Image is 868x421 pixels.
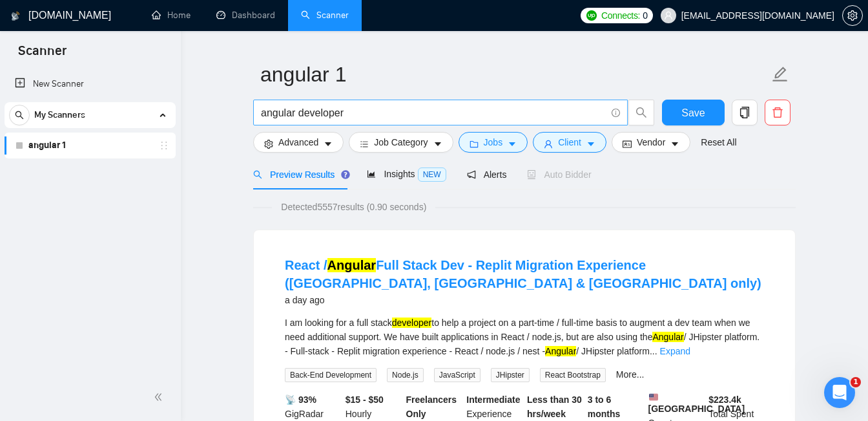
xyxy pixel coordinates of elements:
[324,139,333,149] span: caret-down
[470,139,479,149] span: folder
[227,5,250,28] div: Закрыть
[152,10,191,21] a: homeHome
[340,169,351,180] div: Tooltip anchor
[612,109,620,117] span: info-circle
[374,135,428,149] span: Job Category
[367,169,376,178] span: area-chart
[843,10,862,21] span: setting
[732,100,758,125] button: copy
[285,394,316,405] b: 📡 93%
[527,170,536,179] span: robot
[434,368,480,382] span: JavaScript
[261,105,606,121] input: Search Freelance Jobs...
[367,169,446,179] span: Insights
[508,139,517,149] span: caret-down
[586,10,597,21] img: upwork-logo.png
[648,393,745,414] b: [GEOGRAPHIC_DATA]
[285,368,377,382] span: Back-End Development
[652,332,683,342] mark: Angular
[285,258,761,290] a: React /AngularFull Stack Dev - Replit Migration Experience ([GEOGRAPHIC_DATA], [GEOGRAPHIC_DATA] ...
[5,102,176,158] li: My Scanners
[601,8,640,23] span: Connects:
[545,346,576,356] mark: Angular
[120,334,139,343] span: Чат
[637,135,665,149] span: Vendor
[664,11,673,20] span: user
[540,368,606,382] span: React Bootstrap
[285,292,764,308] div: a day ago
[418,167,446,182] span: NEW
[708,394,741,405] b: $ 223.4k
[50,239,209,265] button: Отправить сообщение
[772,66,789,83] span: edit
[46,106,74,120] div: Mariia
[8,41,77,69] span: Scanner
[527,169,591,180] span: Auto Bidder
[86,302,172,354] button: Чат
[459,132,528,153] button: folderJobscaret-down
[10,111,29,120] span: search
[327,258,377,272] mark: Angular
[681,105,705,121] span: Save
[650,346,657,356] span: ...
[360,139,369,149] span: bars
[9,105,30,125] button: search
[253,170,262,179] span: search
[76,58,132,72] div: • 12 ч назад
[491,368,530,382] span: JHipster
[253,169,346,180] span: Preview Results
[649,393,658,402] img: 🇺🇸
[765,107,790,118] span: delete
[172,302,258,354] button: Помощь
[34,102,85,128] span: My Scanners
[15,71,165,97] a: New Scanner
[851,377,861,387] span: 1
[15,93,41,119] img: Profile image for Mariia
[196,334,234,343] span: Помощь
[11,6,20,27] img: logo
[662,100,725,125] button: Save
[15,45,41,71] img: Profile image for Mariia
[643,8,648,23] span: 0
[406,394,457,419] b: Freelancers Only
[670,139,679,149] span: caret-down
[46,58,74,72] div: Mariia
[623,139,632,149] span: idcard
[46,94,676,104] span: Hi, [EMAIL_ADDRESS][DOMAIN_NAME], Welcome to [DOMAIN_NAME]! Why don't you check out our tutorials...
[629,107,654,118] span: search
[660,346,690,356] a: Expand
[28,133,151,158] a: angular 1
[253,132,344,153] button: settingAdvancedcaret-down
[842,5,863,26] button: setting
[467,170,476,179] span: notification
[467,169,507,180] span: Alerts
[842,10,863,21] a: setting
[586,139,595,149] span: caret-down
[260,58,769,91] input: Scanner name...
[116,6,145,28] h1: Чат
[285,316,764,358] div: I am looking for a full stack to help a project on a part-time / full-time basis to augment a dev...
[23,334,62,343] span: Главная
[76,106,132,120] div: • 12 ч назад
[588,394,621,419] b: 3 to 6 months
[159,140,169,151] span: holder
[392,318,432,328] mark: developer
[272,200,435,214] span: Detected 5557 results (0.90 seconds)
[466,394,520,405] b: Intermediate
[544,139,553,149] span: user
[558,135,581,149] span: Client
[346,394,384,405] b: $15 - $50
[765,100,790,125] button: delete
[732,107,757,118] span: copy
[824,377,855,408] iframe: To enrich screen reader interactions, please activate Accessibility in Grammarly extension settings
[264,139,273,149] span: setting
[433,139,442,149] span: caret-down
[628,100,654,125] button: search
[527,394,582,419] b: Less than 30 hrs/week
[616,369,645,380] a: More...
[5,71,176,97] li: New Scanner
[216,10,275,21] a: dashboardDashboard
[484,135,503,149] span: Jobs
[301,10,349,21] a: searchScanner
[387,368,424,382] span: Node.js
